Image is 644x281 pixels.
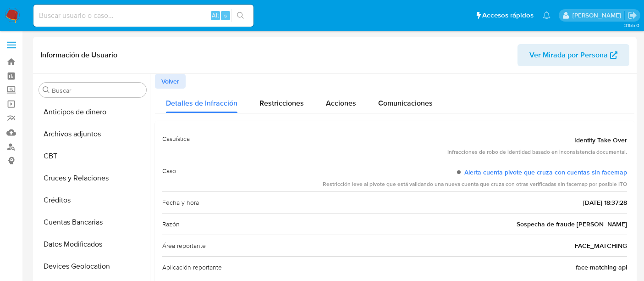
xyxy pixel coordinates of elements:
[33,10,253,22] input: Buscar usuario o caso...
[212,11,219,20] span: Alt
[627,11,637,20] a: Salir
[35,101,150,123] button: Anticipos de dinero
[35,167,150,189] button: Cruces y Relaciones
[543,11,550,19] a: Notificaciones
[52,86,143,95] input: Buscar
[35,233,150,255] button: Datos Modificados
[572,11,624,20] p: aline.magdaleno@mercadolibre.com
[231,9,250,22] button: search-icon
[35,189,150,211] button: Créditos
[482,11,534,20] span: Accesos rápidos
[529,44,608,66] span: Ver Mirada por Persona
[35,211,150,233] button: Cuentas Bancarias
[224,11,227,20] span: s
[35,123,150,145] button: Archivos adjuntos
[43,86,50,94] button: Buscar
[35,145,150,167] button: CBT
[517,44,629,66] button: Ver Mirada por Persona
[40,51,117,60] h1: Información de Usuario
[35,255,150,277] button: Devices Geolocation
